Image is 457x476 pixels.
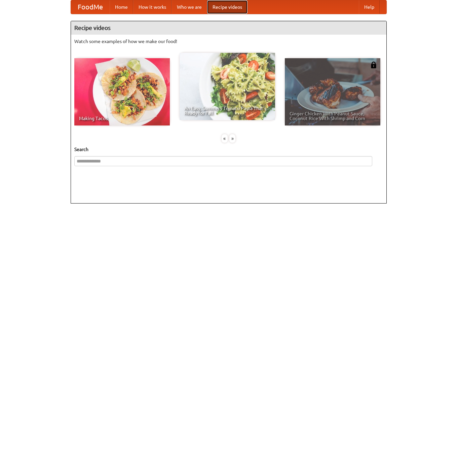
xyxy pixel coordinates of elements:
div: » [229,134,235,143]
div: « [222,134,228,143]
p: Watch some examples of how we make our food! [74,38,383,45]
h4: Recipe videos [71,21,386,35]
a: FoodMe [71,0,110,14]
a: Making Tacos [74,58,170,125]
a: Who we are [172,0,207,14]
a: Help [359,0,380,14]
img: 483408.png [370,62,377,68]
a: Home [110,0,133,14]
span: An Easy, Summery Tomato Pasta That's Ready for Fall [184,106,270,115]
a: Recipe videos [207,0,247,14]
a: An Easy, Summery Tomato Pasta That's Ready for Fall [180,53,275,120]
span: Making Tacos [79,116,165,121]
a: How it works [133,0,172,14]
h5: Search [74,146,383,153]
